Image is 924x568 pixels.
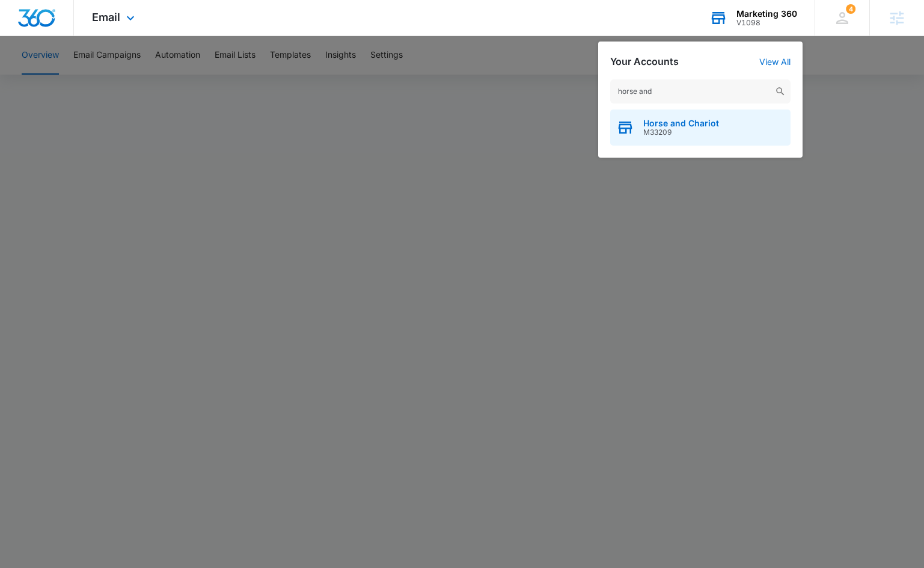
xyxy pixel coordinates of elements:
[846,4,855,14] div: notifications count
[610,110,791,146] button: Horse and ChariotM33209
[736,19,797,27] div: account id
[610,56,679,67] h2: Your Accounts
[643,119,719,128] span: Horse and Chariot
[643,128,719,137] span: M33209
[736,9,797,19] div: account name
[610,79,791,103] input: Search Accounts
[92,11,120,23] span: Email
[759,57,791,67] a: View All
[846,4,855,14] span: 4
